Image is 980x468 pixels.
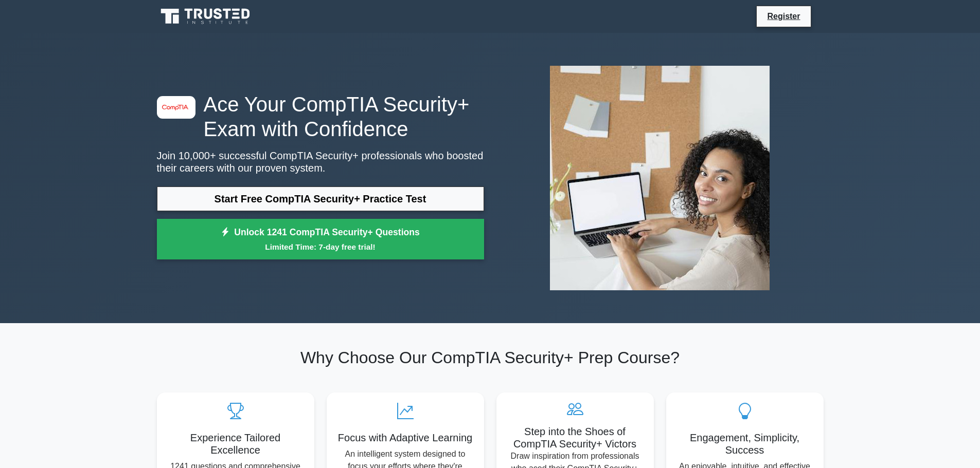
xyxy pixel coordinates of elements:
h5: Experience Tailored Excellence [165,432,306,456]
h5: Step into the Shoes of CompTIA Security+ Victors [505,425,646,450]
a: Start Free CompTIA Security+ Practice Test [157,186,484,211]
h2: Why Choose Our CompTIA Security+ Prep Course? [157,348,824,367]
h1: Ace Your CompTIA Security+ Exam with Confidence [157,92,484,141]
a: Register [761,10,806,23]
h5: Focus with Adaptive Learning [335,432,476,444]
p: Join 10,000+ successful CompTIA Security+ professionals who boosted their careers with our proven... [157,149,484,174]
h5: Engagement, Simplicity, Success [674,432,815,456]
a: Unlock 1241 CompTIA Security+ QuestionsLimited Time: 7-day free trial! [157,219,484,260]
small: Limited Time: 7-day free trial! [170,241,471,253]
